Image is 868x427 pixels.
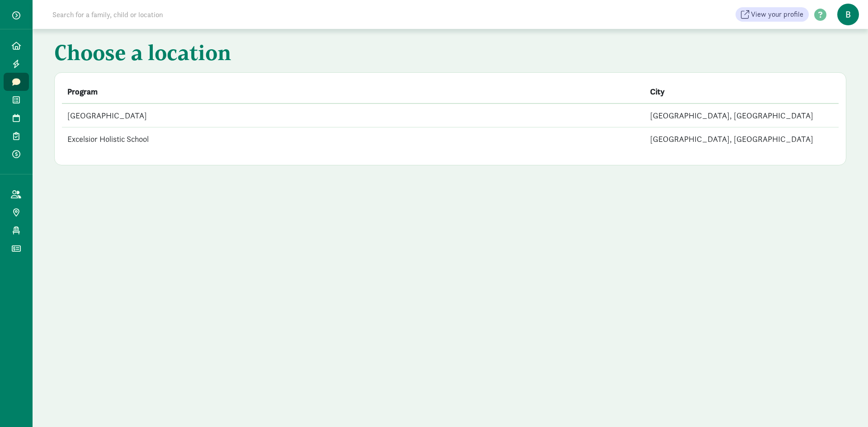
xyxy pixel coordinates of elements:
[736,7,809,22] a: View your profile
[751,9,803,20] span: View your profile
[54,40,624,69] h1: Choose a location
[62,103,645,127] td: [GEOGRAPHIC_DATA]
[62,127,645,151] td: Excelsior Holistic School
[837,4,859,25] span: B
[823,384,868,427] iframe: Chat Widget
[645,103,839,127] td: [GEOGRAPHIC_DATA], [GEOGRAPHIC_DATA]
[47,5,301,23] input: Search for a family, child or location
[645,80,839,103] th: City
[645,127,839,151] td: [GEOGRAPHIC_DATA], [GEOGRAPHIC_DATA]
[62,80,645,103] th: Program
